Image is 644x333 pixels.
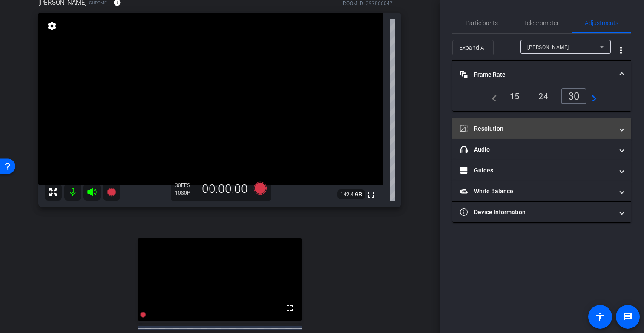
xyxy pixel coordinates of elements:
[466,20,498,26] span: Participants
[460,70,613,79] mat-panel-title: Frame Rate
[616,45,626,55] mat-icon: more_vert
[586,91,597,101] mat-icon: navigate_next
[487,91,497,101] mat-icon: navigate_before
[459,40,487,56] span: Expand All
[460,208,613,217] mat-panel-title: Device Information
[452,118,631,139] mat-expansion-panel-header: Resolution
[532,89,555,103] div: 24
[337,189,365,200] span: 142.4 GB
[561,88,587,104] div: 30
[452,40,494,55] button: Expand All
[460,166,613,175] mat-panel-title: Guides
[623,312,633,322] mat-icon: message
[611,40,631,60] button: More Options for Adjustments Panel
[460,124,613,133] mat-panel-title: Resolution
[196,182,253,196] div: 00:00:00
[181,182,190,188] span: FPS
[175,189,196,196] div: 1080P
[452,160,631,181] mat-expansion-panel-header: Guides
[503,89,526,103] div: 15
[524,20,559,26] span: Teleprompter
[366,189,376,200] mat-icon: fullscreen
[527,44,569,50] span: [PERSON_NAME]
[285,303,295,313] mat-icon: fullscreen
[452,202,631,222] mat-expansion-panel-header: Device Information
[460,187,613,196] mat-panel-title: White Balance
[175,182,196,189] div: 30
[585,20,618,26] span: Adjustments
[452,181,631,201] mat-expansion-panel-header: White Balance
[595,312,605,322] mat-icon: accessibility
[460,145,613,154] mat-panel-title: Audio
[452,139,631,160] mat-expansion-panel-header: Audio
[452,88,631,111] div: Frame Rate
[452,61,631,88] mat-expansion-panel-header: Frame Rate
[46,21,58,31] mat-icon: settings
